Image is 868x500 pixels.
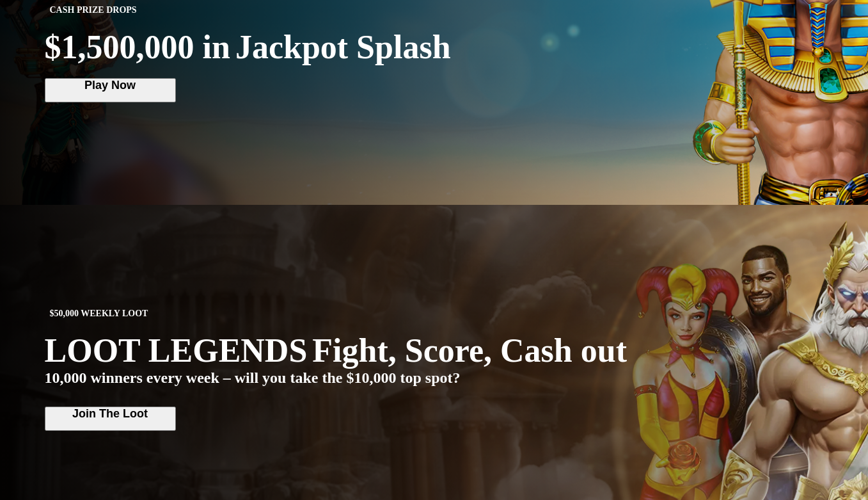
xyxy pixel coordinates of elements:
[51,79,170,92] span: Play Now
[235,31,451,64] span: Jackpot Splash
[45,3,142,18] span: CASH PRIZE DROPS
[45,332,308,369] span: LOOT LEGENDS
[45,369,461,387] span: 10,000 winners every week – will you take the $10,000 top spot?
[45,78,176,102] button: Play Now
[45,306,154,321] span: $50,000 WEEKLY LOOT
[45,28,230,66] span: $1,500,000 in
[312,334,627,367] span: Fight, Score, Cash out
[51,408,170,420] span: Join The Loot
